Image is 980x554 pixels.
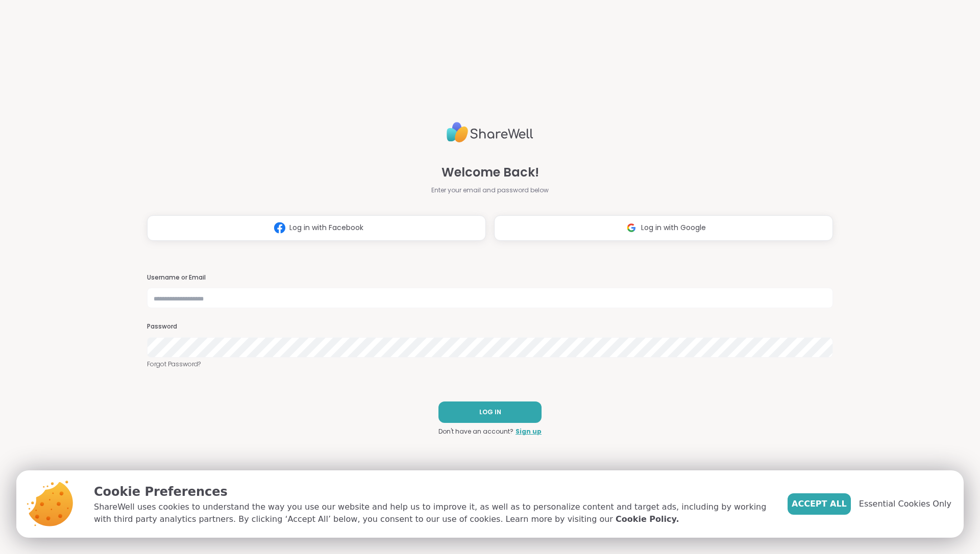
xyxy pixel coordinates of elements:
[442,163,539,182] span: Welcome Back!
[479,408,501,417] span: LOG IN
[494,215,833,241] button: Log in with Google
[859,498,951,510] span: Essential Cookies Only
[516,427,542,436] a: Sign up
[792,498,847,510] span: Accept All
[447,118,533,147] img: ShareWell Logo
[641,222,706,233] span: Log in with Google
[94,483,771,501] p: Cookie Preferences
[788,493,851,515] button: Accept All
[147,273,833,282] h3: Username or Email
[147,215,486,241] button: Log in with Facebook
[622,218,641,237] img: ShareWell Logomark
[438,427,513,436] span: Don't have an account?
[147,360,833,369] a: Forgot Password?
[289,222,363,233] span: Log in with Facebook
[270,218,289,237] img: ShareWell Logomark
[147,322,833,331] h3: Password
[94,501,771,525] p: ShareWell uses cookies to understand the way you use our website and help us to improve it, as we...
[438,401,542,423] button: LOG IN
[616,513,679,525] a: Cookie Policy.
[431,186,549,195] span: Enter your email and password below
